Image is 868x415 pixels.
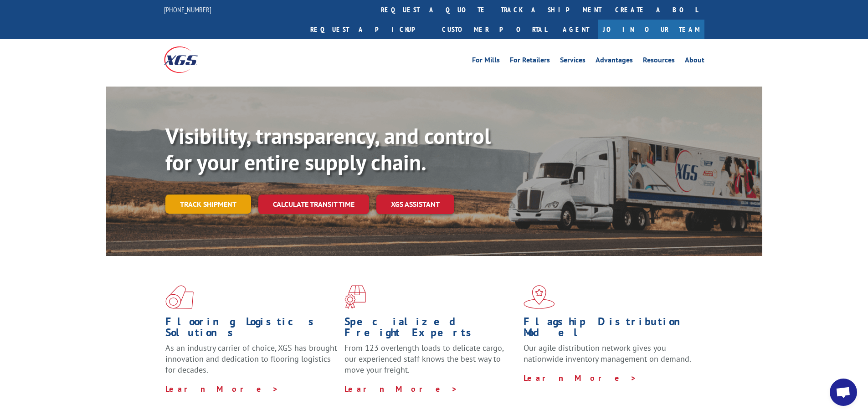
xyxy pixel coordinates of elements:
[165,384,279,394] a: Learn More >
[165,122,491,176] b: Visibility, transparency, and control for your entire supply chain.
[165,343,337,375] span: As an industry carrier of choice, XGS has brought innovation and dedication to flooring logistics...
[560,56,586,67] a: Services
[598,20,704,39] a: Join Our Team
[472,56,500,67] a: For Mills
[376,195,454,214] a: XGS ASSISTANT
[510,56,550,67] a: For Retailers
[524,285,555,309] img: xgs-icon-flagship-distribution-model-red
[344,285,366,309] img: xgs-icon-focused-on-flooring-red
[164,5,211,14] a: [PHONE_NUMBER]
[596,56,633,67] a: Advantages
[344,316,517,343] h1: Specialized Freight Experts
[524,316,696,343] h1: Flagship Distribution Model
[165,285,194,309] img: xgs-icon-total-supply-chain-intelligence-red
[524,373,637,383] a: Learn More >
[830,379,857,406] a: Open chat
[344,343,517,383] p: From 123 overlength loads to delicate cargo, our experienced staff knows the best way to move you...
[643,56,675,67] a: Resources
[344,384,458,394] a: Learn More >
[165,316,338,343] h1: Flooring Logistics Solutions
[165,195,251,214] a: Track shipment
[435,20,554,39] a: Customer Portal
[258,195,369,214] a: Calculate transit time
[685,56,704,67] a: About
[303,20,435,39] a: Request a pickup
[554,20,598,39] a: Agent
[524,343,691,364] span: Our agile distribution network gives you nationwide inventory management on demand.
